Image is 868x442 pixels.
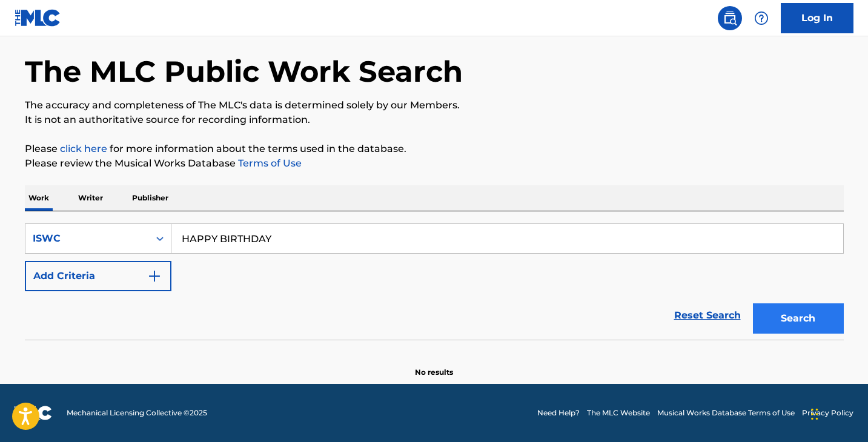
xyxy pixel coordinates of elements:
button: Search [753,303,844,334]
div: Help [749,6,774,30]
p: It is not an authoritative source for recording information. [25,113,844,127]
div: Drag [811,396,818,432]
p: The accuracy and completeness of The MLC's data is determined solely by our Members. [25,98,844,113]
iframe: Chat Widget [807,384,868,442]
img: MLC Logo [15,9,61,27]
p: Work [25,185,53,211]
a: Privacy Policy [802,407,853,418]
h1: The MLC Public Work Search [25,53,463,90]
a: Need Help? [537,407,580,418]
img: logo [15,406,52,420]
p: Please for more information about the terms used in the database. [25,142,844,156]
a: Log In [781,3,853,33]
a: Musical Works Database Terms of Use [657,407,795,418]
p: Publisher [128,185,172,211]
p: Writer [75,185,107,211]
a: The MLC Website [587,407,650,418]
a: Terms of Use [236,157,302,169]
button: Add Criteria [25,261,171,291]
form: Search Form [25,223,844,340]
a: click here [60,143,107,154]
p: Please review the Musical Works Database [25,156,844,171]
img: 9d2ae6d4665cec9f34b9.svg [147,269,162,283]
span: Mechanical Licensing Collective © 2025 [67,407,207,418]
img: help [754,11,769,25]
p: No results [415,352,453,378]
img: search [723,11,737,25]
div: ISWC [33,231,142,246]
a: Reset Search [668,302,747,329]
a: Public Search [718,6,742,30]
